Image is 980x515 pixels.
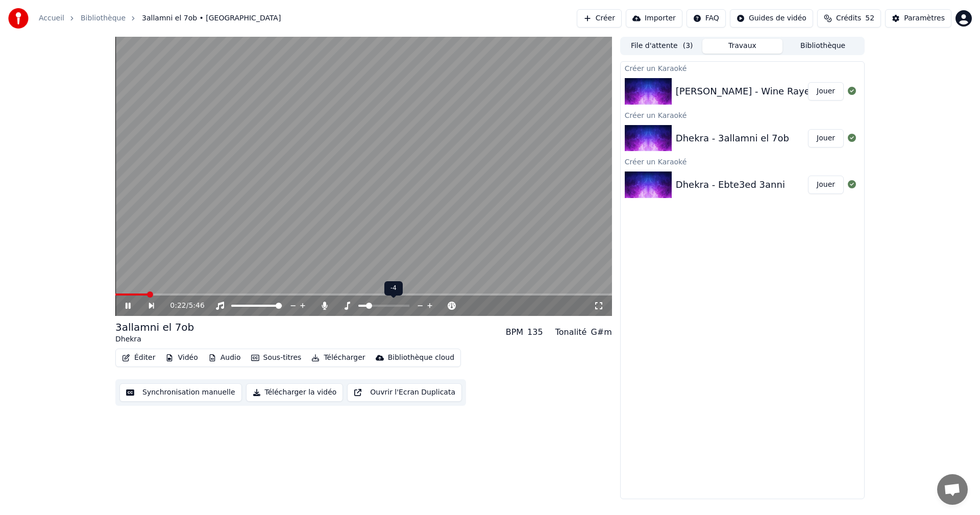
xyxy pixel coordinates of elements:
[119,383,242,402] button: Synchronisation manuelle
[115,334,194,345] div: Dhekra
[808,82,844,101] button: Jouer
[937,474,968,505] div: Ouvrir le chat
[39,13,281,23] nav: breadcrumb
[246,383,344,402] button: Télécharger la vidéo
[161,351,202,365] button: Vidéo
[683,41,693,51] span: ( 3 )
[170,301,194,311] div: /
[204,351,245,365] button: Audio
[621,62,864,74] div: Créer un Karaoké
[388,353,454,363] div: Bibliothèque cloud
[506,326,523,338] div: BPM
[347,383,462,402] button: Ouvrir l'Ecran Duplicata
[384,281,403,296] div: -4
[702,39,783,54] button: Travaux
[808,176,844,194] button: Jouer
[836,13,861,23] span: Crédits
[621,155,864,167] div: Créer un Karaoké
[307,351,369,365] button: Télécharger
[527,326,543,338] div: 135
[591,326,611,338] div: G#m
[676,84,816,99] div: [PERSON_NAME] - Wine Raye7
[8,8,29,29] img: youka
[188,301,204,311] span: 5:46
[247,351,306,365] button: Sous-titres
[118,351,159,365] button: Éditer
[885,9,951,28] button: Paramètres
[142,13,281,23] span: 3allamni el 7ob • [GEOGRAPHIC_DATA]
[904,13,945,23] div: Paramètres
[782,39,863,54] button: Bibliothèque
[817,9,881,28] button: Crédits52
[626,9,682,28] button: Importer
[808,129,844,148] button: Jouer
[81,13,126,23] a: Bibliothèque
[730,9,813,28] button: Guides de vidéo
[676,131,789,145] div: Dhekra - 3allamni el 7ob
[865,13,874,23] span: 52
[687,9,726,28] button: FAQ
[577,9,622,28] button: Créer
[676,178,785,192] div: Dhekra - Ebte3ed 3anni
[621,109,864,121] div: Créer un Karaoké
[115,320,194,334] div: 3allamni el 7ob
[622,39,702,54] button: File d'attente
[39,13,64,23] a: Accueil
[555,326,587,338] div: Tonalité
[170,301,186,311] span: 0:22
